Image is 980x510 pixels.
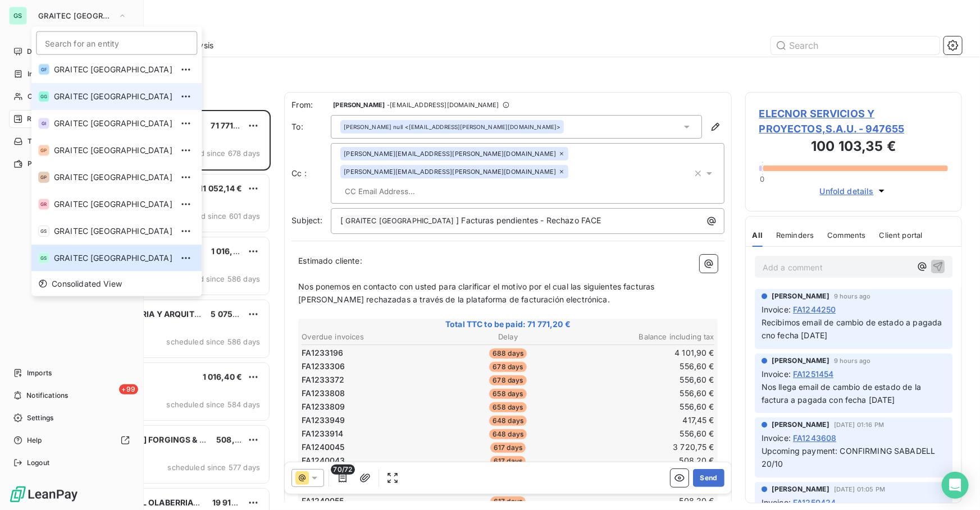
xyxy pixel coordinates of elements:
span: 0 [760,174,765,183]
div: GS [38,252,49,264]
span: FA1244250 [793,304,836,315]
span: 617 days [490,497,526,507]
span: Unfold details [820,185,874,197]
span: FA1233306 [302,361,345,372]
span: Recibimos email de cambio de estado a pagada cno fecha [DATE] [762,318,945,340]
span: Imports [27,368,52,378]
span: 5 075,93 € [211,309,253,319]
div: GI [38,118,49,129]
span: Estimado cliente: [298,256,362,265]
span: 9 hours ago [834,293,871,300]
div: grid [54,110,271,510]
span: scheduled since 577 days [167,463,260,472]
span: FA1233809 [302,401,345,412]
span: [PERSON_NAME] [772,484,829,494]
div: GS [9,7,27,25]
span: Nos ponemos en contacto con usted para clarificar el motivo por el cual las siguientes facturas [... [298,282,657,304]
span: [DATE] 01:16 PM [834,421,884,428]
span: [PERSON_NAME] [333,102,385,108]
span: 19 916,18 € [212,498,255,507]
span: Client portal [879,231,923,240]
span: FA1243608 [793,432,836,444]
span: Tasks [28,136,47,146]
span: GRAITEC [GEOGRAPHIC_DATA] [54,252,172,264]
span: Invoice : [762,304,791,315]
span: Invoices [28,69,54,79]
span: Help [27,435,42,445]
span: scheduled since 601 days [168,212,260,220]
span: Upcoming payment: CONFIRMING SABADELL 20/10 [762,446,938,468]
span: Reminders [27,114,62,124]
span: FA1233949 [302,415,345,426]
span: 9 hours ago [834,357,871,364]
span: [PERSON_NAME] [772,291,829,301]
span: scheduled since 586 days [166,274,260,283]
span: scheduled since 586 days [166,337,260,346]
span: 617 days [490,456,526,466]
span: scheduled since 678 days [167,149,260,158]
span: +99 [119,384,138,394]
div: GP [38,145,49,156]
td: 556,60 € [578,360,715,373]
span: 648 days [489,429,527,439]
span: Payments [28,159,60,169]
button: Send [693,469,724,487]
div: Open Intercom Messenger [942,472,969,499]
span: 508,20 € [216,435,252,444]
span: Invoice : [762,497,791,508]
span: [PERSON_NAME] [772,356,829,366]
span: FA1240043 [302,455,345,466]
label: To: [291,121,331,132]
span: Consolidated View [52,278,122,290]
span: 11 052,14 € [199,183,242,193]
span: GRAITEC [GEOGRAPHIC_DATA] [54,118,172,129]
span: 658 days [489,402,526,412]
div: GG [38,91,49,102]
span: FA1233914 [302,428,343,439]
td: 508,20 € [578,495,715,507]
div: GS [38,226,49,237]
th: Overdue invoices [301,331,438,343]
span: 678 days [489,375,526,385]
div: GR [38,199,49,210]
span: 1 016,40 € [203,372,243,382]
span: [PERSON_NAME][EMAIL_ADDRESS][PERSON_NAME][DOMAIN_NAME] [344,150,556,157]
span: 71 771,20 € [211,121,254,130]
div: GP [38,172,49,183]
span: 658 days [489,389,526,399]
span: - [EMAIL_ADDRESS][DOMAIN_NAME] [387,102,499,108]
span: 648 days [489,416,527,426]
span: FA1250424 [793,497,836,508]
span: FA1240055 [302,495,344,507]
span: FA1240045 [302,442,344,453]
input: placeholder [36,31,197,55]
span: Comments [828,231,866,240]
span: [PERSON_NAME] FORGINGS & CASTINGS S.L. [79,435,258,444]
td: 556,60 € [578,374,715,386]
td: 508,20 € [578,454,715,467]
span: GRAITEC [GEOGRAPHIC_DATA] [54,226,172,237]
span: FA1233196 [302,347,343,359]
span: Logout [27,458,49,468]
input: Search [771,36,940,54]
span: [DATE] 01:05 PM [834,486,885,493]
span: GRAITEC [GEOGRAPHIC_DATA] [54,145,172,156]
span: Nos llega email de cambio de estado de la factura a pagada con fecha [DATE] [762,382,923,405]
span: 70/72 [331,465,355,475]
span: 688 days [489,348,527,359]
span: GRAITEC [GEOGRAPHIC_DATA] [344,215,455,228]
span: GRAITEC [GEOGRAPHIC_DATA] [54,91,172,102]
span: Notifications [26,390,68,401]
span: 678 days [489,362,526,372]
th: Balance including tax [578,331,715,343]
span: FA1251454 [793,368,833,380]
span: ELECNOR SERVICIOS Y PROYECTOS,S.A.U. - 947655 [759,106,948,136]
button: Unfold details [817,185,891,197]
td: 556,60 € [578,401,715,413]
span: 1 016,40 € [211,246,251,256]
span: ] Facturas pendientes - Rechazo FACE [456,215,601,225]
span: AYESA INGENIERIA Y ARQUITECTURA S.A. [79,309,245,319]
span: [PERSON_NAME] [772,420,829,430]
span: [ [340,215,343,225]
input: CC Email Address... [340,183,470,200]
